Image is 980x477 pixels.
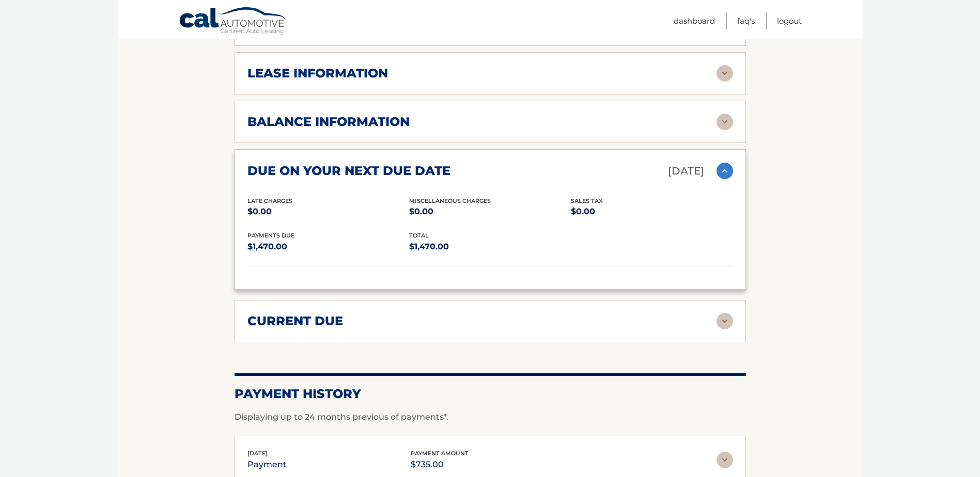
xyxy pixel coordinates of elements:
[247,450,268,457] span: [DATE]
[409,197,491,204] span: Miscellaneous Charges
[247,204,409,219] p: $0.00
[668,162,704,180] p: [DATE]
[737,12,755,29] a: FAQ's
[717,65,733,82] img: accordion-rest.svg
[409,240,571,254] p: $1,470.00
[777,12,802,29] a: Logout
[247,66,388,81] h2: lease information
[571,204,733,219] p: $0.00
[247,163,450,179] h2: due on your next due date
[247,197,292,204] span: Late Charges
[235,411,746,423] p: Displaying up to 24 months previous of payments*.
[717,163,733,179] img: accordion-active.svg
[409,232,429,239] span: total
[717,313,733,329] img: accordion-rest.svg
[247,457,287,472] p: payment
[409,204,571,219] p: $0.00
[247,313,343,329] h2: current due
[247,114,410,130] h2: balance information
[674,12,715,29] a: Dashboard
[235,386,746,402] h2: Payment History
[717,114,733,130] img: accordion-rest.svg
[411,450,469,457] span: payment amount
[247,240,409,254] p: $1,470.00
[179,7,287,37] a: Cal Automotive
[571,197,603,204] span: Sales Tax
[717,452,733,468] img: accordion-rest.svg
[411,457,469,472] p: $735.00
[247,232,294,239] span: Payments Due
